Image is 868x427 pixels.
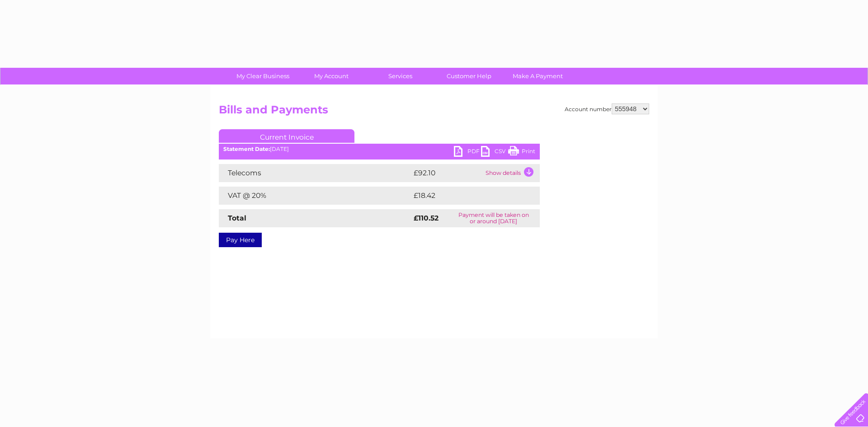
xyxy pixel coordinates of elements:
a: My Account [294,68,369,84]
a: Customer Help [432,68,506,84]
a: PDF [454,146,481,159]
td: Show details [483,164,540,182]
td: Telecoms [219,164,411,182]
td: Payment will be taken on or around [DATE] [448,209,540,227]
td: VAT @ 20% [219,187,411,205]
strong: Total [228,214,246,222]
strong: £110.52 [414,214,439,222]
td: £18.42 [411,187,521,205]
a: Print [508,146,535,159]
a: My Clear Business [226,68,300,84]
a: CSV [481,146,508,159]
div: Account number [565,103,649,114]
div: [DATE] [219,146,540,152]
td: £92.10 [411,164,483,182]
a: Make A Payment [500,68,575,84]
a: Services [363,68,438,84]
h2: Bills and Payments [219,103,649,121]
a: Current Invoice [219,129,354,143]
a: Pay Here [219,233,262,247]
b: Statement Date: [223,145,270,152]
